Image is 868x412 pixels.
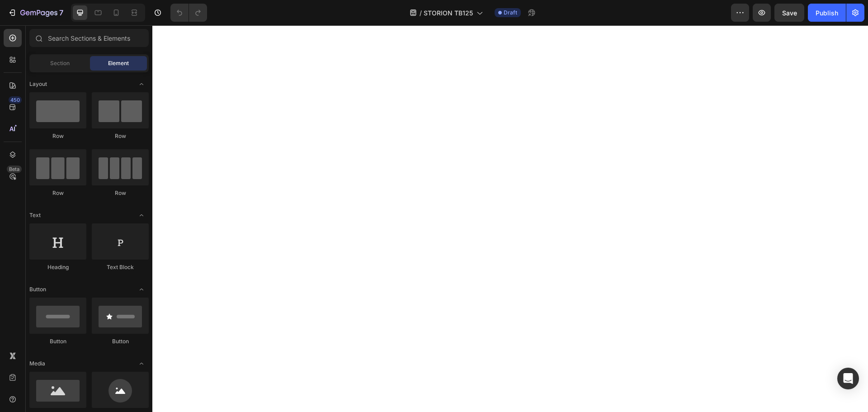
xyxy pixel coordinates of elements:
[134,356,149,371] span: Toggle open
[134,208,149,223] span: Toggle open
[152,25,868,412] iframe: Design area
[29,285,46,294] span: Button
[92,337,149,346] div: Button
[782,9,797,17] span: Save
[134,282,149,297] span: Toggle open
[92,189,149,197] div: Row
[816,8,838,18] div: Publish
[29,189,86,197] div: Row
[9,96,22,104] div: 450
[424,8,473,18] span: STORION TB125
[50,59,70,67] span: Section
[29,263,86,271] div: Heading
[108,59,129,67] span: Element
[29,29,149,47] input: Search Sections & Elements
[504,9,517,17] span: Draft
[420,8,422,18] span: /
[29,337,86,346] div: Button
[29,211,41,219] span: Text
[29,80,47,88] span: Layout
[92,132,149,140] div: Row
[170,4,207,22] div: Undo/Redo
[29,360,45,368] span: Media
[774,4,804,22] button: Save
[134,77,149,91] span: Toggle open
[808,4,846,22] button: Publish
[837,368,859,389] div: Open Intercom Messenger
[4,4,67,22] button: 7
[59,7,63,18] p: 7
[29,132,86,140] div: Row
[7,166,22,173] div: Beta
[92,263,149,271] div: Text Block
